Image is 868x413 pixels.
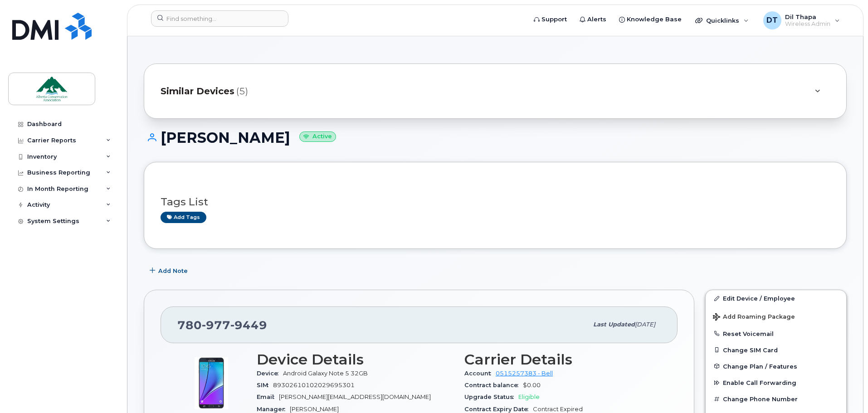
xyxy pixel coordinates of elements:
span: [DATE] [635,321,655,328]
span: [PERSON_NAME] [290,406,339,413]
span: Manager [257,406,290,413]
span: Contract Expiry Date [464,406,533,413]
a: Add tags [161,212,206,223]
a: 0515257383 - Bell [496,370,553,377]
span: Email [257,394,279,400]
span: 780 [177,318,267,332]
span: Account [464,370,496,377]
span: [PERSON_NAME][EMAIL_ADDRESS][DOMAIN_NAME] [279,394,431,400]
span: Device [257,370,283,377]
button: Reset Voicemail [706,326,846,342]
h3: Carrier Details [464,351,661,368]
button: Change Plan / Features [706,358,846,374]
span: (5) [236,85,248,98]
span: $0.00 [523,382,541,389]
span: Android Galaxy Note 5 32GB [283,370,368,377]
span: SIM [257,382,273,389]
button: Change Phone Number [706,391,846,407]
span: 9449 [230,318,267,332]
span: Change Plan / Features [723,363,797,369]
a: Edit Device / Employee [706,290,846,306]
span: Contract Expired [533,406,583,413]
h3: Device Details [257,351,454,368]
button: Add Roaming Package [706,307,846,326]
span: Eligible [518,394,540,400]
img: image20231002-3703462-xfgx9x.jpeg [184,356,239,410]
span: Upgrade Status [464,394,518,400]
span: Add Roaming Package [713,313,795,322]
small: Active [299,131,336,142]
span: Contract balance [464,382,523,389]
span: 89302610102029695301 [273,382,355,389]
button: Add Note [144,262,195,279]
span: Last updated [593,321,635,328]
h3: Tags List [161,196,830,208]
button: Change SIM Card [706,342,846,358]
span: Similar Devices [161,85,234,98]
span: Enable Call Forwarding [723,379,796,386]
button: Enable Call Forwarding [706,374,846,391]
h1: [PERSON_NAME] [144,130,847,146]
span: Add Note [158,267,188,275]
span: 977 [202,318,230,332]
